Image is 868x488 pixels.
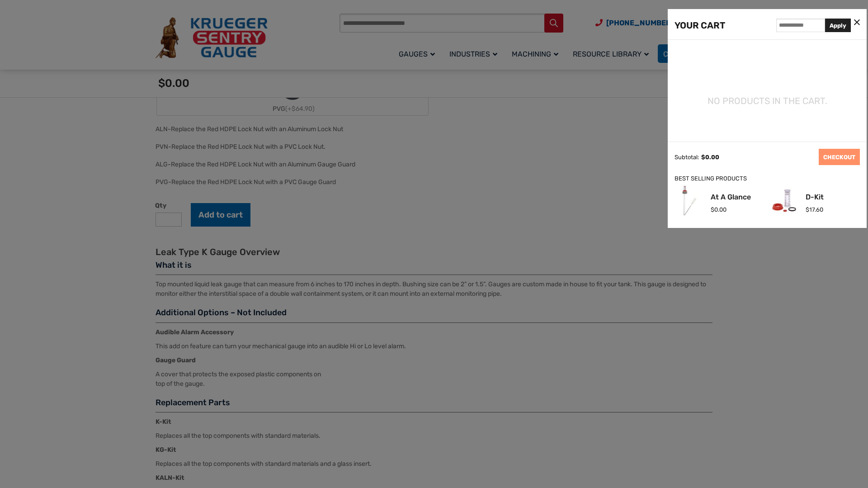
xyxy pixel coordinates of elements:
div: BEST SELLING PRODUCTS [675,174,860,184]
span: $ [701,154,705,161]
img: D-Kit [769,186,799,215]
img: At A Glance [675,186,704,215]
a: CHECKOUT [819,149,860,165]
span: 0.00 [711,206,726,213]
span: $ [806,206,809,213]
span: $ [711,206,714,213]
span: 0.00 [701,154,719,161]
a: At A Glance [711,194,751,201]
div: Subtotal: [675,154,699,161]
span: 17.60 [806,206,823,213]
button: Apply [825,19,851,32]
div: YOUR CART [675,18,725,33]
a: D-Kit [806,194,824,201]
